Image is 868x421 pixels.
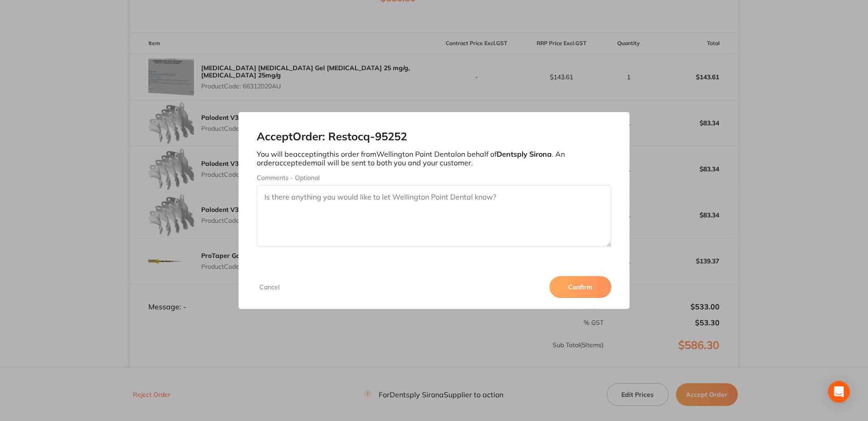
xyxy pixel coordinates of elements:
p: You will be accepting this order from Wellington Point Dental on behalf of . An order accepted em... [257,150,611,167]
button: Confirm [549,276,611,298]
b: Dentsply Sirona [497,149,552,159]
h2: Accept Order: Restocq- 95252 [257,130,611,143]
div: Open Intercom Messenger [828,381,850,403]
button: Cancel [257,283,282,291]
label: Comments - Optional [257,174,611,181]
